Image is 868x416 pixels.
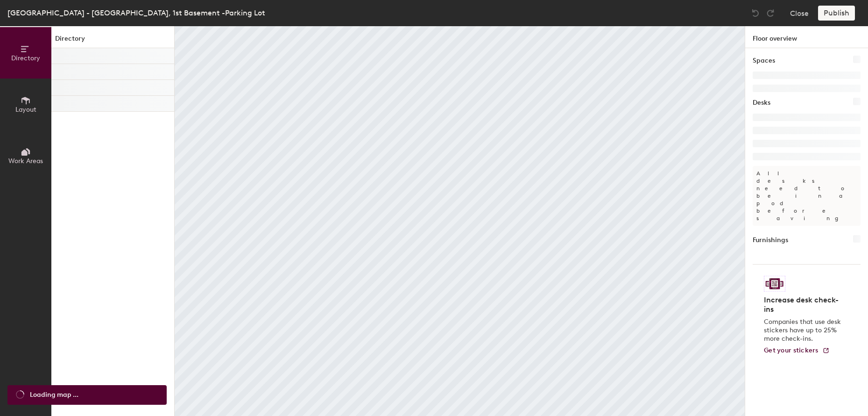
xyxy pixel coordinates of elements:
span: Loading map ... [30,390,78,400]
span: Layout [15,106,36,114]
img: Sticker logo [764,276,785,292]
canvas: Map [175,26,745,416]
span: Directory [11,54,40,62]
p: Companies that use desk stickers have up to 25% more check-ins. [764,318,844,343]
span: Get your stickers [764,346,819,354]
p: All desks need to be in a pod before saving [753,166,861,226]
h1: Floor overview [745,26,868,48]
h1: Desks [753,98,770,108]
h1: Spaces [753,56,775,66]
h4: Increase desk check-ins [764,295,844,314]
h1: Directory [51,34,174,48]
span: Work Areas [8,157,43,165]
div: [GEOGRAPHIC_DATA] - [GEOGRAPHIC_DATA], 1st Basement -Parking Lot [7,7,265,19]
img: Undo [751,8,760,18]
a: Get your stickers [764,347,830,355]
img: Redo [766,8,775,18]
button: Close [790,6,809,21]
h1: Furnishings [753,235,788,245]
